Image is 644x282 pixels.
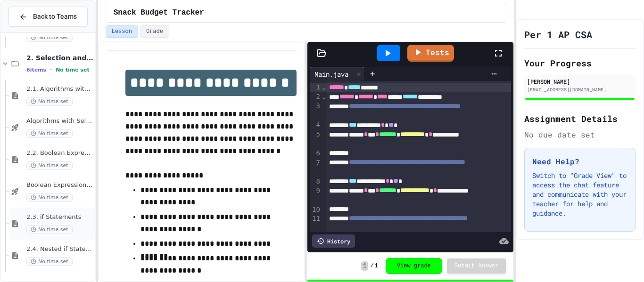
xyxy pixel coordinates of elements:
div: Main.java [310,69,353,79]
div: 1 [310,83,322,92]
span: 2.1. Algorithms with Selection and Repetition [26,85,93,93]
span: / [370,262,373,270]
div: 8 [310,177,322,186]
div: 2 [310,92,322,102]
span: 6 items [26,67,46,73]
span: Fold line [322,93,326,100]
div: [EMAIL_ADDRESS][DOMAIN_NAME] [527,86,633,93]
div: No due date set [524,129,636,140]
span: Boolean Expressions - Quiz [26,181,93,189]
span: No time set [26,257,73,266]
span: Submit Answer [454,262,499,270]
div: 6 [310,149,322,158]
div: 4 [310,121,322,130]
span: No time set [26,97,73,106]
span: No time set [26,225,73,234]
span: 1 [361,261,368,271]
span: • [50,66,52,73]
h1: Per 1 AP CSA [524,28,592,41]
div: 5 [310,130,322,149]
div: 10 [310,205,322,215]
button: Grade [140,25,169,38]
span: 2.3. if Statements [26,213,93,221]
span: No time set [26,129,73,138]
span: Algorithms with Selection and Repetition - Topic 2.1 [26,117,93,125]
a: Tests [407,45,454,62]
div: Main.java [310,67,365,81]
p: Switch to "Grade View" to access the chat feature and communicate with your teacher for help and ... [532,171,627,218]
span: Back to Teams [33,12,77,22]
span: No time set [56,67,90,73]
button: Submit Answer [447,258,506,274]
span: 1 [375,262,378,270]
button: Lesson [106,25,138,38]
span: Fold line [322,83,326,91]
div: 7 [310,158,322,177]
span: 2.2. Boolean Expressions [26,149,93,157]
div: 9 [310,186,322,205]
span: 2.4. Nested if Statements [26,245,93,253]
div: [PERSON_NAME] [527,77,633,86]
h2: Your Progress [524,56,636,70]
span: No time set [26,193,73,202]
div: 11 [310,214,322,233]
span: No time set [26,161,73,170]
span: Snack Budget Tracker [114,7,204,18]
span: 2. Selection and Iteration [26,54,93,62]
h3: Need Help? [532,156,627,167]
button: Back to Teams [8,7,88,27]
div: History [312,234,355,248]
h2: Assignment Details [524,112,636,125]
span: No time set [26,33,73,42]
button: View grade [386,258,442,274]
div: 3 [310,102,322,121]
